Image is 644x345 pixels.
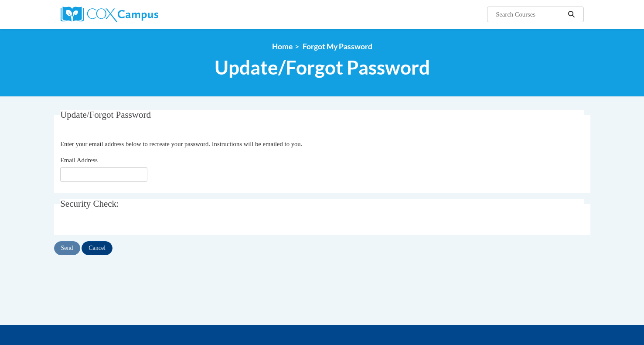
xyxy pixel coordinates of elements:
[215,56,430,79] span: Update/Forgot Password
[495,9,565,20] input: Search Courses
[60,167,147,182] input: Email
[61,7,158,22] img: Cox Campus
[60,140,302,147] span: Enter your email address below to recreate your password. Instructions will be emailed to you.
[60,198,119,209] span: Security Check:
[272,42,293,51] a: Home
[565,9,578,20] button: Search
[60,109,151,120] span: Update/Forgot Password
[60,157,98,164] span: Email Address
[82,241,112,255] input: Cancel
[303,42,372,51] span: Forgot My Password
[61,7,226,22] a: Cox Campus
